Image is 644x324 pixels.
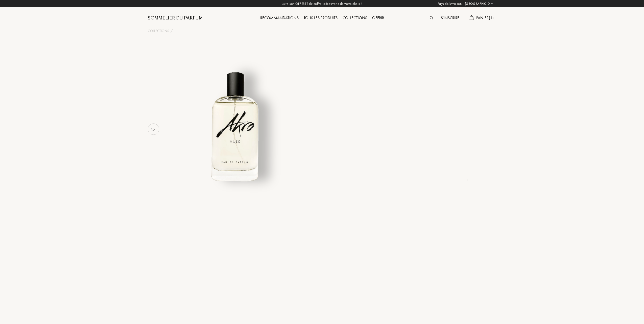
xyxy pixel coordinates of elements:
[370,15,387,21] div: Offrir
[490,2,494,6] img: arrow_w.png
[258,15,301,21] div: Recommandations
[438,15,462,21] div: S'inscrire
[340,15,370,21] div: Collections
[438,1,464,6] span: Pays de livraison :
[148,124,158,134] img: no_like_p.png
[148,28,169,34] a: Collections
[258,15,301,20] a: Recommandations
[476,15,494,20] span: Panier ( 1 )
[301,15,340,20] a: Tous les produits
[171,28,173,34] div: /
[301,15,340,21] div: Tous les produits
[430,16,433,20] img: search_icn.svg
[370,15,387,20] a: Offrir
[469,15,473,20] img: cart.svg
[438,15,462,20] a: S'inscrire
[148,15,203,21] a: Sommelier du Parfum
[340,15,370,20] a: Collections
[172,64,297,189] img: undefined undefined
